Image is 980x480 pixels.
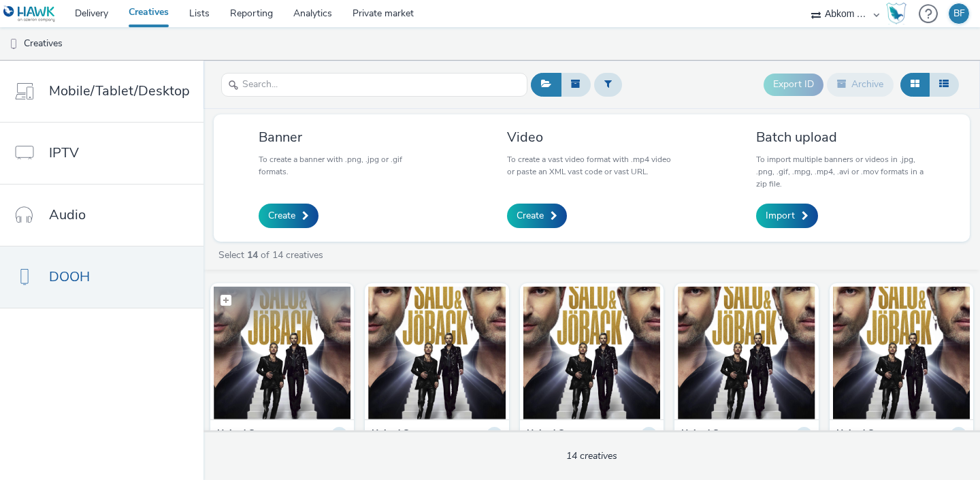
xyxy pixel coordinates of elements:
strong: United Stage [217,427,274,443]
strong: United Stage [836,427,893,443]
span: IPTV [49,143,79,163]
strong: United Stage [527,427,583,443]
p: To create a banner with .png, .jpg or .gif formats. [259,153,428,178]
a: Create [259,204,318,228]
img: United stage Salo Jöback Helsingborg NY visual [368,287,505,419]
img: Hawk Academy [886,3,906,25]
h3: Video [507,128,676,146]
button: Export ID [764,74,823,95]
p: To import multiple banners or videos in .jpg, .png, .gif, .mpg, .mp4, .avi or .mov formats in a z... [756,153,926,190]
img: dooh [7,37,20,51]
div: BF [953,3,965,24]
span: Mobile/Tablet/Desktop [49,81,190,101]
span: Import [766,209,795,223]
a: Import [756,204,818,228]
p: To create a vast video format with .mp4 video or paste an XML vast code or vast URL. [507,153,676,178]
span: DOOH [49,267,90,287]
button: Table [929,73,959,96]
strong: United Stage [681,427,738,443]
h3: Banner [259,128,428,146]
img: United stage Salo Jöback Sandviken visual [833,287,970,419]
span: 14 creatives [566,449,617,462]
span: Create [268,209,295,223]
strong: United Stage [372,427,428,443]
input: Search... [221,73,527,97]
h3: Batch upload [756,128,926,146]
span: Audio [49,205,86,225]
img: undefined Logo [3,5,56,22]
button: Archive [827,73,894,96]
button: Grid [900,73,930,96]
strong: 14 [247,249,258,261]
span: Create [517,209,544,223]
a: Select of 14 creatives [217,249,329,261]
a: Create [507,204,567,228]
img: United stage Salo Jöback Linköping NY visual [214,287,350,419]
a: Hawk Academy [886,3,912,25]
img: United stage Salo Jöback Växsjö visual [678,287,815,419]
img: United stage Salo Jöback Sandviken gävle NY visual [523,287,660,419]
